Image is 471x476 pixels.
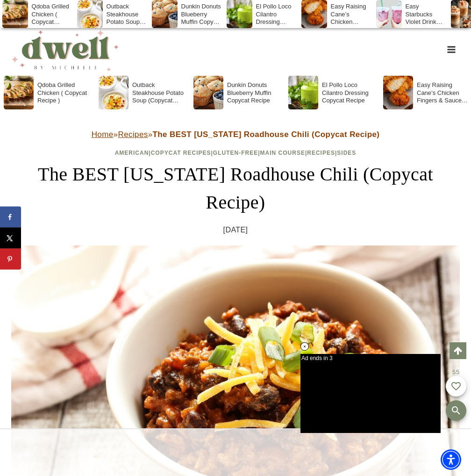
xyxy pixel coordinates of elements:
span: | | | | | [115,150,357,156]
button: Open menu [442,42,460,57]
iframe: Advertisement [161,429,310,476]
span: » » [92,130,380,139]
a: American [115,150,149,156]
a: Scroll to top [450,342,466,359]
a: Home [92,130,114,139]
a: Copycat Recipes [151,150,211,156]
time: [DATE] [223,224,248,236]
a: Sides [337,150,356,156]
h1: The BEST [US_STATE] Roadhouse Chili (Copycat Recipe) [11,160,460,216]
strong: The BEST [US_STATE] Roadhouse Chili (Copycat Recipe) [153,130,380,139]
img: DWELL by michelle [11,28,119,71]
a: Main Course [260,150,305,156]
a: Recipes [118,130,148,139]
div: Accessibility Menu [441,449,461,470]
a: Recipes [307,150,335,156]
a: Gluten-Free [213,150,258,156]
